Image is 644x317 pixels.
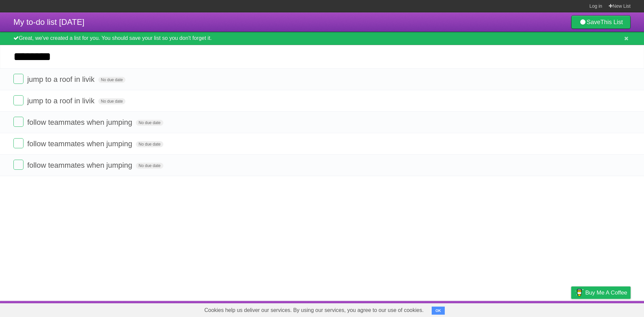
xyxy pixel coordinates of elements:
[13,117,23,127] label: Done
[136,120,163,126] span: No due date
[571,15,631,29] a: SaveThis List
[27,161,134,169] span: follow teammates when jumping
[432,307,445,315] button: OK
[13,138,23,148] label: Done
[136,141,163,147] span: No due date
[562,303,580,315] a: Privacy
[13,160,23,170] label: Done
[504,303,531,315] a: Developers
[13,95,23,105] label: Done
[27,75,96,84] span: jump to a roof in livik
[600,19,623,25] b: This List
[27,97,96,105] span: jump to a roof in livik
[98,98,125,104] span: No due date
[98,77,125,83] span: No due date
[588,303,631,315] a: Suggest a feature
[585,287,627,299] span: Buy me a coffee
[540,303,554,315] a: Terms
[136,163,163,169] span: No due date
[13,74,23,84] label: Done
[13,17,85,27] span: My to-do list [DATE]
[27,118,134,126] span: follow teammates when jumping
[198,304,430,317] span: Cookies help us deliver our services. By using our services, you agree to our use of cookies.
[27,140,134,148] span: follow teammates when jumping
[575,287,584,298] img: Buy me a coffee
[571,286,631,299] a: Buy me a coffee
[482,303,496,315] a: About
